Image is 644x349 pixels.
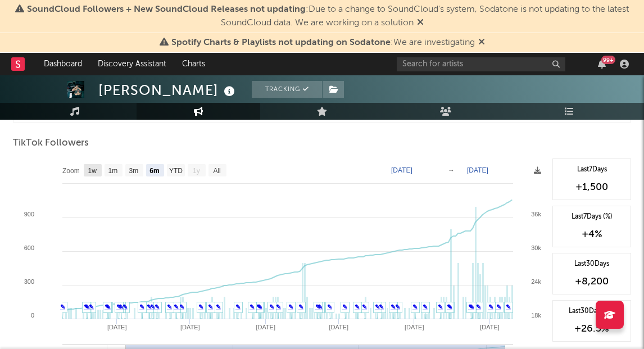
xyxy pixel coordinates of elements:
text: 1y [193,167,200,175]
text: 3m [129,167,139,175]
a: ✎ [276,303,281,310]
a: ✎ [423,303,428,310]
text: [DATE] [180,324,200,330]
a: ✎ [167,303,172,310]
a: ✎ [116,303,121,310]
a: ✎ [447,303,452,310]
a: ✎ [355,303,360,310]
text: 30k [531,244,541,251]
a: ✎ [174,303,179,310]
a: ✎ [315,303,320,310]
a: Charts [174,53,213,75]
text: Zoom [62,167,80,175]
div: +1,500 [559,180,625,194]
text: [DATE] [467,166,488,174]
a: ✎ [391,303,396,310]
a: Discovery Assistant [90,53,174,75]
span: : We are investigating [171,38,475,47]
div: +26.5 % [559,322,625,336]
text: [DATE] [107,324,127,330]
input: Search for artists [397,57,565,71]
div: [PERSON_NAME] [98,81,238,99]
button: Tracking [252,81,322,98]
button: 99+ [598,60,606,69]
a: ✎ [155,303,160,310]
a: ✎ [468,303,473,310]
text: 24k [531,278,541,285]
span: : Due to a change to SoundCloud's system, Sodatone is not updating to the latest SoundCloud data.... [27,5,629,28]
a: ✎ [288,303,293,310]
a: ✎ [84,303,89,310]
a: ✎ [438,303,443,310]
text: 600 [24,244,34,251]
div: Last 30 Days (%) [559,306,625,316]
a: ✎ [496,303,501,310]
text: 36k [531,211,541,217]
div: 99 + [601,56,615,64]
div: +4 % [559,228,625,241]
text: 1w [88,167,97,175]
a: ✎ [298,303,303,310]
text: [DATE] [391,166,412,174]
a: ✎ [379,303,384,310]
a: ✎ [488,303,493,310]
a: ✎ [60,303,65,310]
text: [DATE] [480,324,500,330]
span: TikTok Followers [13,137,89,150]
text: [DATE] [329,324,348,330]
text: → [448,166,455,174]
a: ✎ [208,303,213,310]
span: Dismiss [417,19,424,28]
a: ✎ [89,303,94,310]
text: 1m [108,167,118,175]
a: ✎ [147,303,152,310]
text: [DATE] [256,324,275,330]
a: ✎ [256,303,261,310]
div: Last 7 Days [559,165,625,175]
text: All [213,167,220,175]
a: ✎ [235,303,241,310]
div: +8,200 [559,275,625,288]
a: ✎ [150,303,155,310]
a: ✎ [250,303,255,310]
text: 300 [24,278,34,285]
a: ✎ [375,303,380,310]
div: Last 30 Days [559,259,625,269]
a: ✎ [216,303,221,310]
a: ✎ [506,303,511,310]
div: Last 7 Days (%) [559,212,625,222]
a: ✎ [269,303,274,310]
span: Dismiss [478,38,485,47]
a: ✎ [342,303,347,310]
text: YTD [169,167,183,175]
text: 18k [531,312,541,319]
a: ✎ [395,303,400,310]
a: ✎ [412,303,418,310]
a: ✎ [362,303,367,310]
a: ✎ [327,303,332,310]
a: ✎ [198,303,203,310]
a: ✎ [139,303,144,310]
text: 6m [149,167,159,175]
a: ✎ [123,303,128,310]
a: ✎ [179,303,184,310]
a: ✎ [476,303,481,310]
text: 900 [24,211,34,217]
a: ✎ [105,303,110,310]
span: SoundCloud Followers + New SoundCloud Releases not updating [27,5,306,14]
a: Dashboard [36,53,90,75]
text: 0 [31,312,34,319]
span: Spotify Charts & Playlists not updating on Sodatone [171,38,391,47]
text: [DATE] [405,324,424,330]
